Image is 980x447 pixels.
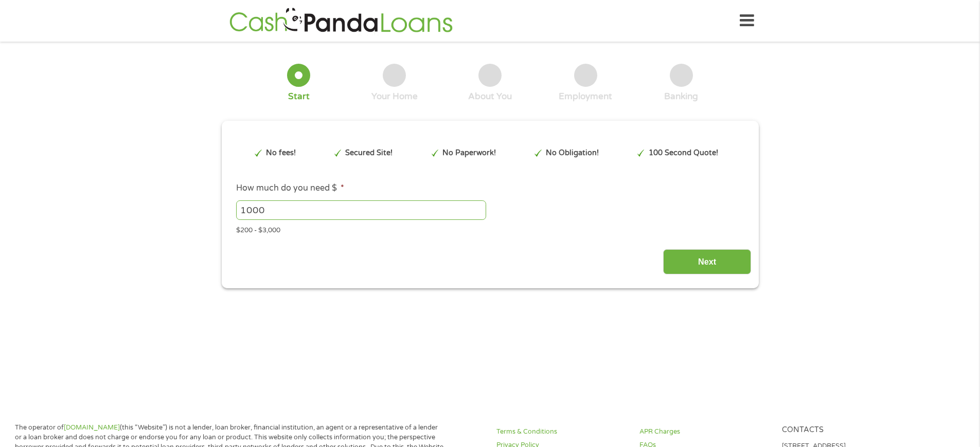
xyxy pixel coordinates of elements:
p: 100 Second Quote! [649,147,718,159]
p: No fees! [266,147,296,159]
label: How much do you need $ [236,183,344,194]
div: About You [468,91,512,102]
p: No Obligation! [546,147,599,159]
h4: Contacts [782,425,913,435]
a: Terms & Conditions [496,427,627,437]
input: Next [663,249,751,274]
p: Secured Site! [345,147,393,159]
div: Banking [664,91,698,102]
div: Employment [559,91,612,102]
img: GetLoanNow Logo [226,6,456,35]
div: Start [288,91,310,102]
div: Your Home [371,91,418,102]
p: No Paperwork! [442,147,496,159]
a: [DOMAIN_NAME] [64,423,120,432]
a: APR Charges [639,427,770,437]
div: $200 - $3,000 [236,222,743,236]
